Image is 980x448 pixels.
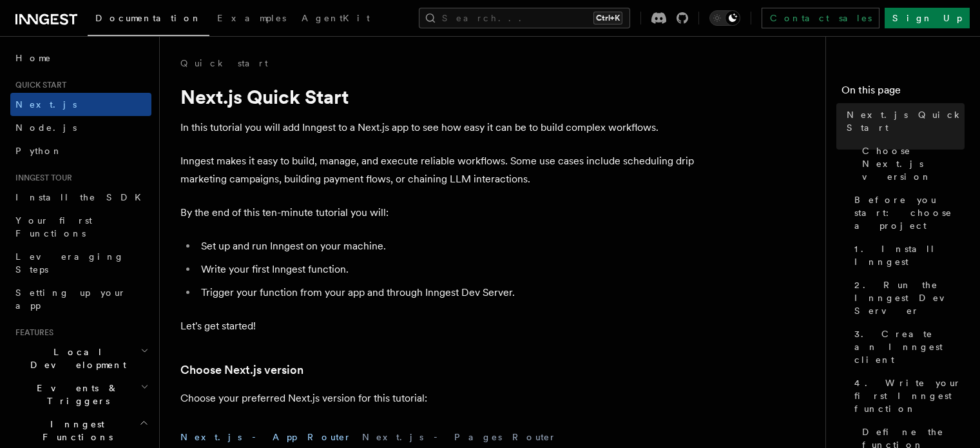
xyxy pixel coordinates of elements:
span: Next.js Quick Start [847,108,965,134]
a: Install the SDK [10,186,151,209]
a: Home [10,46,151,70]
a: Choose Next.js version [857,139,965,188]
a: Documentation [88,4,209,36]
a: 3. Create an Inngest client [849,322,965,371]
span: Features [10,327,53,338]
kbd: Ctrl+K [593,12,622,24]
a: Contact sales [762,8,879,28]
span: Your first Functions [15,215,92,239]
h4: On this page [841,83,965,103]
p: In this tutorial you will add Inngest to a Next.js app to see how easy it can be to build complex... [180,119,696,137]
span: 3. Create an Inngest client [854,327,965,366]
span: Setting up your app [15,287,126,311]
span: Leveraging Steps [15,251,124,275]
span: Quick start [10,80,66,90]
a: Next.js [10,93,151,116]
a: Choose Next.js version [180,361,303,379]
button: Local Development [10,340,151,376]
li: Trigger your function from your app and through Inngest Dev Server. [197,284,696,302]
span: Next.js [15,99,77,110]
span: Node.js [15,122,77,133]
a: Leveraging Steps [10,245,151,281]
p: Inngest makes it easy to build, manage, and execute reliable workflows. Some use cases include sc... [180,152,696,188]
h1: Next.js Quick Start [180,85,696,108]
p: By the end of this ten-minute tutorial you will: [180,204,696,222]
li: Write your first Inngest function. [197,260,696,278]
a: 2. Run the Inngest Dev Server [849,273,965,322]
a: Python [10,139,151,162]
span: Install the SDK [15,192,149,202]
a: 1. Install Inngest [849,237,965,273]
span: Home [15,52,52,64]
span: 2. Run the Inngest Dev Server [854,278,965,317]
a: 4. Write your first Inngest function [849,371,965,420]
span: 4. Write your first Inngest function [854,376,965,415]
span: Before you start: choose a project [854,193,965,232]
span: AgentKit [302,13,370,23]
span: Choose Next.js version [862,144,965,183]
a: Node.js [10,116,151,139]
p: Choose your preferred Next.js version for this tutorial: [180,389,696,407]
span: Python [15,146,62,156]
button: Search...Ctrl+K [419,8,630,28]
span: Events & Triggers [10,382,140,407]
a: Your first Functions [10,209,151,245]
a: Quick start [180,57,268,70]
a: Before you start: choose a project [849,188,965,237]
button: Toggle dark mode [709,10,740,26]
li: Set up and run Inngest on your machine. [197,237,696,255]
span: Examples [217,13,286,23]
span: Documentation [95,13,202,23]
span: Local Development [10,346,140,371]
span: 1. Install Inngest [854,242,965,268]
p: Let's get started! [180,317,696,335]
a: Sign Up [885,8,970,28]
a: Next.js Quick Start [841,103,965,139]
a: Setting up your app [10,281,151,317]
span: Inngest tour [10,173,72,183]
a: AgentKit [294,4,378,35]
a: Examples [209,4,294,35]
span: Inngest Functions [10,418,139,443]
button: Events & Triggers [10,376,151,413]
